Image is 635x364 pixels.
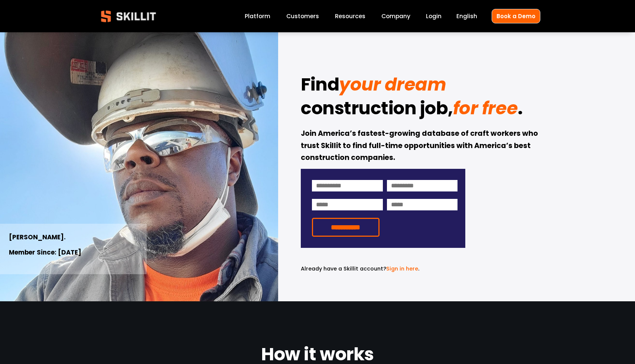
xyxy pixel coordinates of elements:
[95,5,162,27] img: Skillit
[301,128,540,164] strong: Join America’s fastest-growing database of craft workers who trust Skillit to find full-time oppo...
[301,265,465,273] p: .
[492,9,540,23] a: Book a Demo
[301,265,386,272] span: Already have a Skillit account?
[426,11,442,21] a: Login
[301,95,453,125] strong: construction job,
[9,247,81,258] strong: Member Since: [DATE]
[9,232,66,243] strong: [PERSON_NAME].
[453,96,518,121] em: for free
[456,12,477,20] span: English
[335,12,365,20] span: Resources
[286,11,319,21] a: Customers
[339,72,446,97] em: your dream
[456,11,477,21] div: language picker
[518,95,523,125] strong: .
[381,11,410,21] a: Company
[386,265,418,272] a: Sign in here
[301,71,339,101] strong: Find
[335,11,365,21] a: folder dropdown
[245,11,270,21] a: Platform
